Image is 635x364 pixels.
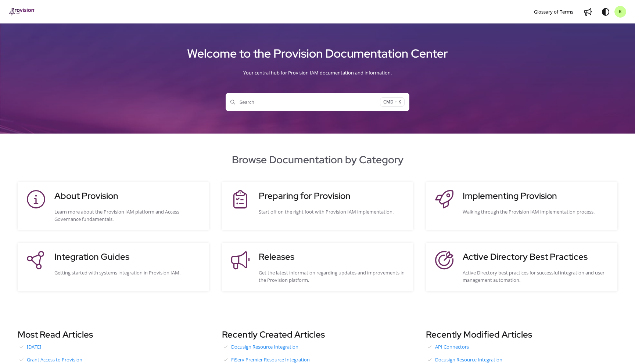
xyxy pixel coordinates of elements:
[463,250,610,263] h3: Active Directory Best Practices
[9,8,35,16] img: brand logo
[229,189,406,223] a: Preparing for ProvisionStart off on the right foot with Provision IAM implementation.
[433,189,610,223] a: Implementing ProvisionWalking through the Provision IAM implementation process.
[54,208,202,223] div: Learn more about the Provision IAM platform and Access Governance fundamentals.
[222,328,413,341] h3: Recently Created Articles
[54,250,202,263] h3: Integration Guides
[9,63,626,82] div: Your central hub for Provision IAM documentation and information.
[9,44,626,63] h1: Welcome to the Provision Documentation Center
[9,152,626,167] h2: Browse Documentation by Category
[259,189,406,203] h3: Preparing for Provision
[18,328,209,341] h3: Most Read Articles
[54,189,202,203] h3: About Provision
[600,6,611,18] button: Theme options
[259,208,406,215] div: Start off on the right foot with Provision IAM implementation.
[259,250,406,263] h3: Releases
[463,189,610,203] h3: Implementing Provision
[433,250,610,284] a: Active Directory Best PracticesActive Directory best practices for successful integration and use...
[380,97,405,107] span: CMD + K
[582,6,594,18] a: Whats new
[426,328,617,341] h3: Recently Modified Articles
[230,98,380,106] span: Search
[54,269,202,276] div: Getting started with systems integration in Provision IAM.
[226,93,409,111] button: SearchCMD + K
[614,6,626,18] button: K
[426,341,617,352] a: API Connectors
[222,341,413,352] a: Docusign Resource Integration
[18,341,209,352] a: [DATE]
[619,8,622,15] span: K
[534,8,573,15] span: Glossary of Terms
[259,269,406,284] div: Get the latest information regarding updates and improvements in the Provision platform.
[463,269,610,284] div: Active Directory best practices for successful integration and user management automation.
[25,250,202,284] a: Integration GuidesGetting started with systems integration in Provision IAM.
[463,208,610,215] div: Walking through the Provision IAM implementation process.
[9,8,35,16] a: Project logo
[25,189,202,223] a: About ProvisionLearn more about the Provision IAM platform and Access Governance fundamentals.
[229,250,406,284] a: ReleasesGet the latest information regarding updates and improvements in the Provision platform.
